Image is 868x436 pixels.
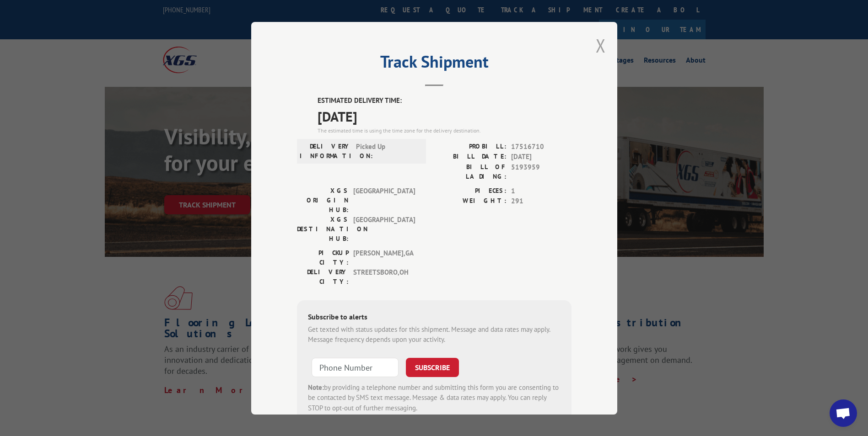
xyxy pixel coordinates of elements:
[312,357,399,377] input: Phone Number
[297,248,349,267] label: PICKUP CITY:
[434,186,507,196] label: PIECES:
[353,248,415,267] span: [PERSON_NAME] , GA
[511,196,571,207] span: 291
[308,382,561,413] div: by providing a telephone number and submitting this form you are consenting to be contacted by SM...
[434,152,507,162] label: BILL DATE:
[406,357,459,377] button: SUBSCRIBE
[297,55,571,73] h2: Track Shipment
[308,324,561,345] div: Get texted with status updates for this shipment. Message and data rates may apply. Message frequ...
[297,186,349,214] label: XGS ORIGIN HUB:
[318,126,571,134] div: The estimated time is using the time zone for the delivery destination.
[353,186,415,214] span: [GEOGRAPHIC_DATA]
[434,162,507,181] label: BILL OF LADING:
[318,96,571,106] label: ESTIMATED DELIVERY TIME:
[300,141,351,160] label: DELIVERY INFORMATION:
[308,383,324,391] strong: Note:
[318,106,571,126] span: [DATE]
[353,267,415,286] span: STREETSBORO , OH
[434,141,507,152] label: PROBILL:
[356,141,418,160] span: Picked Up
[511,162,571,181] span: 5193959
[596,33,606,58] button: Close modal
[511,152,571,162] span: [DATE]
[511,186,571,196] span: 1
[511,141,571,152] span: 17516710
[308,311,561,324] div: Subscribe to alerts
[297,214,349,243] label: XGS DESTINATION HUB:
[434,196,507,207] label: WEIGHT:
[297,267,349,286] label: DELIVERY CITY:
[830,399,857,427] a: Open chat
[353,214,415,243] span: [GEOGRAPHIC_DATA]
